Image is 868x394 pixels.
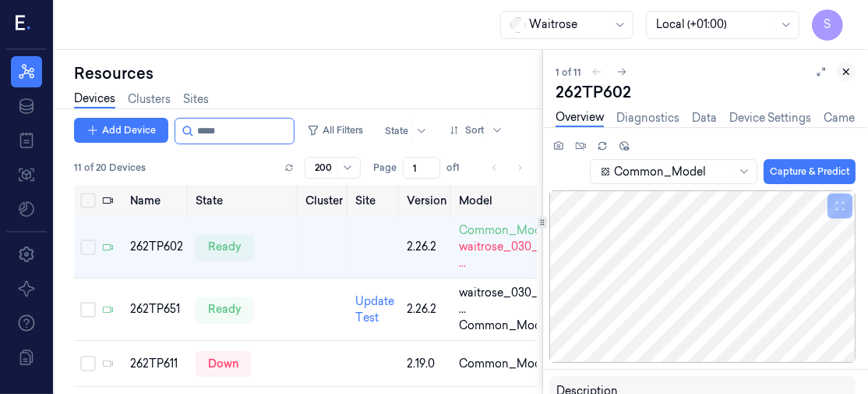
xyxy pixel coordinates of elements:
th: Cluster [299,185,349,216]
div: Resources [74,62,537,84]
div: ready [196,235,254,260]
button: S [812,9,843,41]
button: Capture & Predict [764,159,856,184]
a: Diagnostics [616,110,679,126]
button: Select row [80,356,96,371]
button: Select row [80,302,96,318]
a: Devices [74,91,115,108]
nav: pagination [484,157,531,179]
div: down [196,351,251,376]
div: 262TP602 [130,239,183,255]
a: Sites [183,91,209,108]
span: Common_Model [459,318,551,334]
a: Overview [556,109,604,127]
div: 262TP651 [130,301,183,318]
div: 2.26.2 [407,301,446,318]
a: Device Settings [729,110,811,126]
div: 2.19.0 [407,356,446,372]
span: of 1 [446,161,471,175]
th: Model [453,185,620,216]
span: waitrose_030_yolo8n_ ... [459,285,584,318]
th: Site [349,185,400,216]
button: Select all [80,193,96,208]
span: 1 of 11 [556,66,581,79]
a: Clusters [128,91,171,108]
a: Update Test [355,294,394,325]
div: ready [196,297,254,322]
div: 262TP602 [556,81,856,103]
span: Common_Model [459,222,551,239]
div: 262TP611 [130,356,183,372]
th: State [189,185,299,216]
span: 11 of 20 Devices [74,161,146,175]
span: Page [373,161,397,175]
a: Data [692,110,717,126]
button: Select row [80,240,96,255]
th: Version [400,185,453,216]
button: Add Device [74,118,168,143]
button: All Filters [301,118,369,143]
span: Common_Model [459,356,551,372]
div: 2.26.2 [407,239,446,255]
th: Name [124,185,189,216]
span: waitrose_030_yolo8n_ ... [459,239,584,272]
